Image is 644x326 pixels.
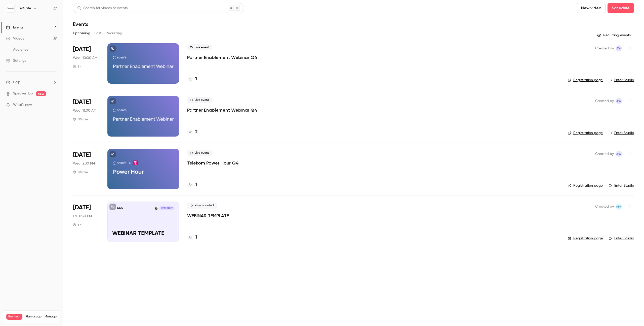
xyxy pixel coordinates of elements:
[187,129,198,136] a: 2
[73,117,88,121] div: 30 min
[112,231,174,237] p: WEBINAR TEMPLATE
[187,203,217,209] span: Pre-recorded
[73,45,91,53] span: [DATE]
[73,43,99,84] div: Nov 12 Wed, 10:00 AM (Europe/Berlin)
[595,31,634,39] button: Recurring events
[187,213,229,219] a: WEBINAR TEMPLATE
[73,202,99,242] div: Dec 31 Fri, 11:30 PM (Europe/Vienna)
[187,54,257,60] a: Partner Enablement Webinar Q4
[73,151,91,159] span: [DATE]
[51,103,57,107] iframe: Noticeable Trigger
[6,25,23,30] div: Events
[195,76,197,83] h4: 1
[73,55,97,60] span: Wed, 10:00 AM
[187,44,212,50] span: Live event
[13,102,32,108] span: What's new
[195,181,197,188] h4: 1
[73,98,91,106] span: [DATE]
[616,204,621,210] span: MM
[159,206,174,210] span: [DATE] 11:30 PM
[568,236,603,241] a: Registration page
[73,214,92,219] span: Fri, 11:30 PM
[609,131,634,136] a: Enter Studio
[616,204,622,210] span: Max Mertznich
[616,151,621,157] span: AW
[45,315,57,319] a: Manage
[94,29,102,37] button: Past
[6,58,26,63] div: Settings
[568,183,603,188] a: Registration page
[616,151,622,157] span: Alexandra Wasilewski
[36,91,46,96] span: new
[616,45,622,51] span: Alexandra Wasilewski
[154,206,158,210] img: Jacqueline Jayne
[187,107,257,113] a: Partner Enablement Webinar Q4
[609,236,634,241] a: Enter Studio
[187,150,212,156] span: Live event
[187,76,197,83] a: 1
[13,91,33,96] a: SpeakerHub
[77,6,128,11] div: Search for videos or events
[73,108,96,113] span: Wed, 11:00 AM
[187,160,239,166] a: Telekom Power Hour Q4
[73,149,99,189] div: Nov 12 Wed, 2:30 PM (Europe/Berlin)
[616,98,621,104] span: AW
[6,36,24,41] div: Videos
[13,80,20,85] span: Help
[73,29,90,37] button: Upcoming
[595,98,614,104] span: Created by
[73,64,82,69] div: 1 h
[609,78,634,83] a: Enter Studio
[187,181,197,188] a: 1
[25,315,42,319] span: Plan usage
[107,202,179,242] a: WEBINAR TEMPLATESoSafeJacqueline Jayne[DATE] 11:30 PMWEBINAR TEMPLATE
[73,161,95,166] span: Wed, 2:30 PM
[73,96,99,136] div: Nov 12 Wed, 11:00 AM (Europe/Berlin)
[73,170,88,174] div: 30 min
[195,234,197,241] h4: 1
[187,234,197,241] a: 1
[577,3,606,13] button: New video
[568,131,603,136] a: Registration page
[19,6,31,11] h6: SoSafe
[616,45,621,51] span: AW
[6,80,57,85] li: help-dropdown-opener
[117,207,123,209] p: SoSafe
[73,204,91,212] span: [DATE]
[595,45,614,51] span: Created by
[73,223,82,227] div: 1 h
[6,314,22,320] span: Premium
[568,78,603,83] a: Registration page
[595,204,614,210] span: Created by
[608,3,634,13] button: Schedule
[106,29,123,37] button: Recurring
[195,129,198,136] h4: 2
[6,4,14,12] img: SoSafe
[609,183,634,188] a: Enter Studio
[595,151,614,157] span: Created by
[616,98,622,104] span: Alexandra Wasilewski
[73,21,88,27] h1: Events
[187,97,212,103] span: Live event
[6,47,28,52] div: Audience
